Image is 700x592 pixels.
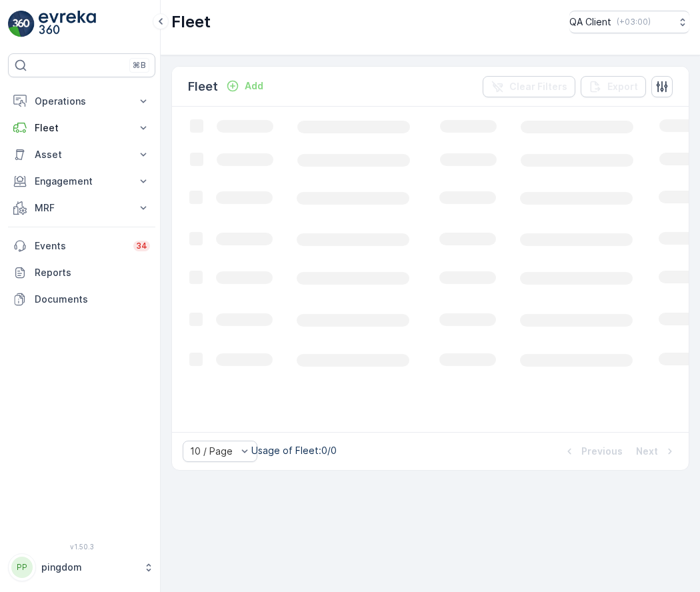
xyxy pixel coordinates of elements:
[635,443,678,459] button: Next
[35,121,129,135] p: Fleet
[39,11,96,37] img: logo_light-DOdMpM7g.png
[35,266,150,279] p: Reports
[8,11,35,37] img: logo
[133,60,146,71] p: ⌘B
[483,76,575,97] button: Clear Filters
[8,88,155,115] button: Operations
[221,78,269,94] button: Add
[8,553,155,581] button: PPpingdom
[8,141,155,168] button: Asset
[35,95,129,108] p: Operations
[581,445,623,458] p: Previous
[41,561,137,574] p: pingdom
[569,11,689,33] button: QA Client(+03:00)
[251,444,337,457] p: Usage of Fleet : 0/0
[171,11,211,33] p: Fleet
[581,76,646,97] button: Export
[509,80,567,93] p: Clear Filters
[8,168,155,195] button: Engagement
[35,175,129,188] p: Engagement
[11,557,33,578] div: PP
[607,80,638,93] p: Export
[136,241,147,251] p: 34
[8,543,155,551] span: v 1.50.3
[561,443,624,459] button: Previous
[35,293,150,306] p: Documents
[245,79,263,93] p: Add
[8,233,155,259] a: Events34
[8,115,155,141] button: Fleet
[636,445,658,458] p: Next
[35,239,125,253] p: Events
[35,148,129,161] p: Asset
[569,15,611,29] p: QA Client
[8,286,155,313] a: Documents
[8,195,155,221] button: MRF
[8,259,155,286] a: Reports
[35,201,129,215] p: MRF
[617,17,651,27] p: ( +03:00 )
[188,77,218,96] p: Fleet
